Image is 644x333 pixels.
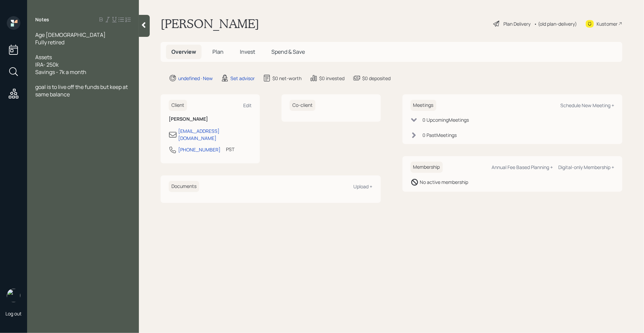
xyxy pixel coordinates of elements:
div: [PHONE_NUMBER] [178,146,221,153]
h6: Membership [411,162,443,173]
span: goal is to live off the funds but keep at same balance [35,83,129,98]
div: 0 Past Meeting s [423,132,457,139]
h6: Documents [169,181,199,192]
div: Schedule New Meeting + [560,102,614,109]
span: Fully retired [35,39,64,46]
span: IRA- 250k [35,61,59,68]
span: Invest [240,48,255,55]
span: Assets [35,53,52,61]
img: retirable_logo.png [7,289,20,302]
div: PST [226,146,234,153]
div: Plan Delivery [503,20,531,27]
span: Spend & Save [271,48,305,55]
h6: Meetings [411,100,436,111]
div: $0 deposited [362,75,391,82]
div: 0 Upcoming Meeting s [423,116,469,123]
div: Annual Fee Based Planning + [492,164,553,170]
div: [EMAIL_ADDRESS][DOMAIN_NAME] [178,127,252,142]
div: Digital-only Membership + [558,164,614,170]
h6: [PERSON_NAME] [169,116,252,122]
div: $0 net-worth [272,75,302,82]
span: Savings - 7k a month [35,68,86,76]
span: Age [DEMOGRAPHIC_DATA] [35,31,106,39]
div: • (old plan-delivery) [534,20,577,27]
h1: [PERSON_NAME] [161,16,259,31]
span: Overview [171,48,196,55]
div: Upload + [354,183,373,190]
div: $0 invested [319,75,345,82]
span: Plan [212,48,224,55]
h6: Client [169,100,187,111]
div: Log out [5,310,22,317]
div: undefined · New [178,75,213,82]
div: Set advisor [230,75,255,82]
div: Edit [243,102,252,109]
div: Kustomer [597,20,618,27]
label: Notes [35,16,49,23]
div: No active membership [420,179,469,186]
h6: Co-client [290,100,315,111]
